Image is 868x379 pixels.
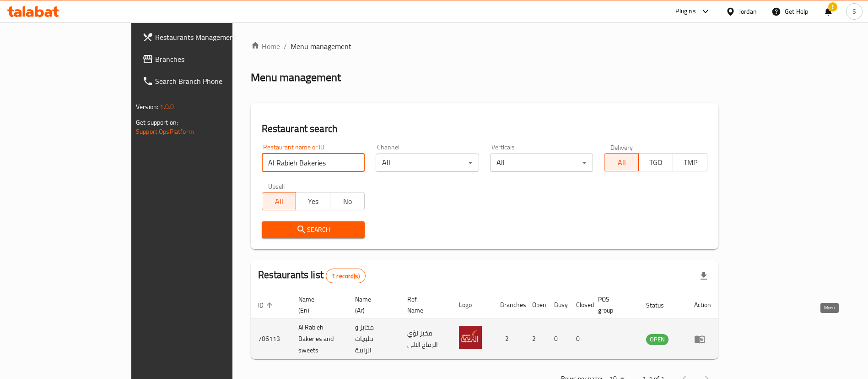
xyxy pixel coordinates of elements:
[598,294,628,316] span: POS group
[291,41,351,52] span: Menu management
[547,319,569,359] td: 0
[258,268,366,283] h2: Restaurants list
[330,192,365,210] button: No
[355,294,388,316] span: Name (Ar)
[155,32,269,43] span: Restaurants Management
[262,122,707,136] h2: Restaurant search
[136,116,178,128] span: Get support on:
[569,291,591,319] th: Closed
[266,195,293,208] span: All
[677,156,704,169] span: TMP
[608,156,635,169] span: All
[135,70,276,92] a: Search Branch Phone
[610,144,633,150] label: Delivery
[525,319,547,359] td: 2
[300,195,327,208] span: Yes
[493,291,525,319] th: Branches
[407,294,441,316] span: Ref. Name
[155,76,269,87] span: Search Branch Phone
[675,6,695,17] div: Plugins
[155,54,269,65] span: Branches
[251,70,341,85] h2: Menu management
[400,319,452,359] td: مخبز لؤي الرماح الالي
[258,300,275,311] span: ID
[852,6,856,16] span: S
[251,41,718,52] nav: breadcrumb
[459,326,482,349] img: Al Rabieh Bakeries and sweets
[135,26,276,48] a: Restaurants Management
[298,294,337,316] span: Name (En)
[673,153,707,171] button: TMP
[136,126,194,137] a: Support.OpsPlatform
[638,153,673,171] button: TGO
[547,291,569,319] th: Busy
[525,291,547,319] th: Open
[646,334,669,345] span: OPEN
[326,269,366,283] div: Total records count
[251,291,718,359] table: enhanced table
[296,192,330,210] button: Yes
[604,153,639,171] button: All
[452,291,493,319] th: Logo
[262,192,297,210] button: All
[642,156,669,169] span: TGO
[739,6,757,16] div: Jordan
[284,41,287,52] li: /
[348,319,399,359] td: مخابز و حلويات الرابية
[136,101,158,113] span: Version:
[687,291,718,319] th: Action
[326,272,365,280] span: 1 record(s)
[160,101,174,113] span: 1.0.0
[569,319,591,359] td: 0
[291,319,348,359] td: Al Rabieh Bakeries and sweets
[693,265,715,287] div: Export file
[269,224,358,236] span: Search
[135,48,276,70] a: Branches
[490,154,593,172] div: All
[493,319,525,359] td: 2
[334,195,361,208] span: No
[262,154,365,172] input: Search for restaurant name or ID..
[646,300,676,311] span: Status
[262,221,365,238] button: Search
[268,183,285,189] label: Upsell
[376,154,479,172] div: All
